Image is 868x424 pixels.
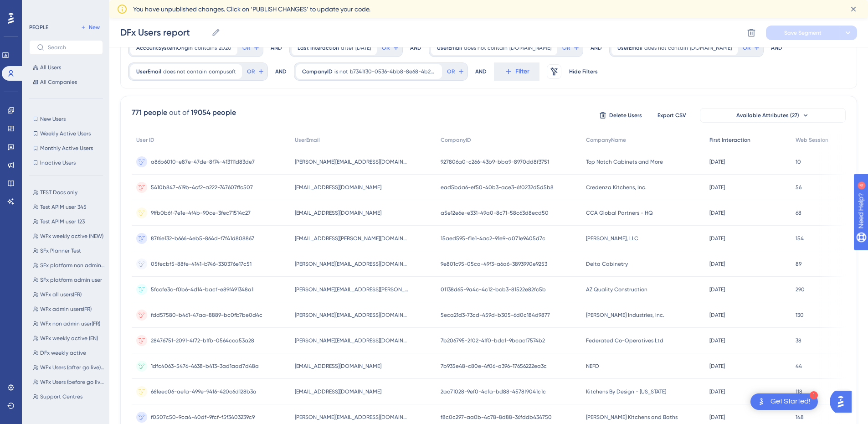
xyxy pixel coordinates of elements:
[796,184,801,191] span: 56
[441,362,547,370] span: 7b935e48-c80e-4f06-a396-17656222ea3c
[446,64,466,79] button: OR
[40,305,92,313] span: WFx admin users(FR)
[586,414,678,421] span: [PERSON_NAME] Kitchens and Baths
[295,184,381,191] span: [EMAIL_ADDRESS][DOMAIN_NAME]
[649,108,694,123] button: Export CSV
[750,393,818,410] div: Open Get Started! checklist, remaining modules: 1
[810,391,818,399] div: 1
[736,112,799,119] span: Available Attributes (27)
[770,397,811,407] div: Get Started!
[690,44,732,52] span: [DOMAIN_NAME]
[441,209,549,217] span: a5e12e6e-e331-49a0-8c71-58c63d8ecd50
[586,235,638,242] span: [PERSON_NAME], LLC
[709,136,750,144] span: First Interaction
[796,388,802,395] span: 118
[709,235,725,242] time: [DATE]
[562,44,570,52] span: OR
[295,286,409,293] span: [PERSON_NAME][EMAIL_ADDRESS][PERSON_NAME][DOMAIN_NAME]
[441,184,554,191] span: ead5bda6-ef50-40b3-ace3-6f0232d5d5b8
[644,44,688,52] span: does not contain
[709,337,725,344] time: [DATE]
[40,203,87,211] span: Test APIM user 345
[40,247,81,254] span: SFx Planner Test
[295,136,320,144] span: UserEmail
[151,260,252,268] span: 05fecbf5-88fe-4141-b746-330376e17c51
[741,41,761,55] button: OR
[441,311,550,319] span: 5eca21d3-73cd-459d-b305-6d0c184d9877
[136,136,154,144] span: User ID
[586,362,599,370] span: NEFD
[355,44,371,52] span: [DATE]
[591,39,602,57] div: AND
[380,41,401,55] button: OR
[598,108,643,123] button: Delete Users
[709,261,725,267] time: [DATE]
[709,388,725,395] time: [DATE]
[29,391,108,402] button: Support Centres
[796,286,805,293] span: 290
[163,68,207,75] span: does not contain
[29,216,108,227] button: Test APIM user 123
[561,41,581,55] button: OR
[709,363,725,369] time: [DATE]
[586,337,663,344] span: Federated Co-Operatives Ltd
[151,209,251,217] span: 9ffb0b6f-7e1e-4f4b-90ce-3fec71514c27
[441,260,547,268] span: 9e801c95-05ca-49f3-a6a6-3893990e9253
[295,388,381,395] span: [EMAIL_ADDRESS][DOMAIN_NAME]
[40,189,77,196] span: TEST Docs only
[295,337,409,344] span: [PERSON_NAME][EMAIL_ADDRESS][DOMAIN_NAME]
[29,24,48,31] div: PEOPLE
[151,158,255,165] span: a86b6010-e87e-47de-8f74-413111d83de7
[410,39,421,57] div: AND
[246,64,266,79] button: OR
[169,107,189,118] div: out of
[29,245,108,256] button: SFx Planner Test
[743,44,750,52] span: OR
[40,364,105,371] span: WFx Users (after go live) EN
[40,378,105,386] span: WFx Users (before go live) EN
[40,233,103,240] span: WFx weekly active (NEW)
[40,320,100,327] span: WFx non admin user(FR)
[29,318,108,329] button: WFx non admin user(FR)
[40,115,66,123] span: New Users
[441,414,552,421] span: f8c0c297-aa0b-4c78-8d88-36fddb434750
[341,44,354,52] span: after
[756,396,767,407] img: launcher-image-alternative-text
[709,312,725,318] time: [DATE]
[40,78,77,86] span: All Companies
[709,184,725,191] time: [DATE]
[441,158,549,165] span: 927806a0-c266-43b9-bba9-8970dd8f3751
[151,184,253,191] span: 5410b847-619b-4cf2-a222-747607ffc507
[766,26,839,40] button: Save Segment
[796,362,802,370] span: 44
[271,39,282,57] div: AND
[657,112,686,119] span: Export CSV
[29,128,103,139] button: Weekly Active Users
[21,2,57,13] span: Need Help?
[295,414,409,421] span: [PERSON_NAME][EMAIL_ADDRESS][DOMAIN_NAME]
[29,187,108,198] button: TEST Docs only
[151,337,254,344] span: 28476751-2091-4f72-bffb-0564cca53a28
[40,291,82,298] span: WFx all users(FR)
[275,62,287,81] div: AND
[586,260,628,268] span: Delta Cabinetry
[441,337,545,344] span: 7b206795-2f02-4ff0-bdc1-9bcacf7574b2
[40,130,91,137] span: Weekly Active Users
[586,136,626,144] span: CompanyName
[617,44,642,52] span: UserEmail
[151,414,255,421] span: f0507c50-9ca4-40df-9fcf-f5f3403239c9
[40,64,61,71] span: All Users
[709,159,725,165] time: [DATE]
[586,209,653,217] span: CCA Global Partners - HQ
[48,44,95,51] input: Search
[796,414,804,421] span: 148
[29,333,108,344] button: WFx weekly active (EN)
[441,286,546,293] span: 01138d65-9a4c-4c12-bcb3-81522e82fc5b
[441,388,546,395] span: 2ac71028-9ef0-4c1a-bd88-4578f9041c1c
[29,347,108,358] button: DFx weekly active
[29,62,103,73] button: All Users
[29,274,108,285] button: SFx platform admin user
[709,414,725,420] time: [DATE]
[136,44,193,52] span: AccountSystemOrigin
